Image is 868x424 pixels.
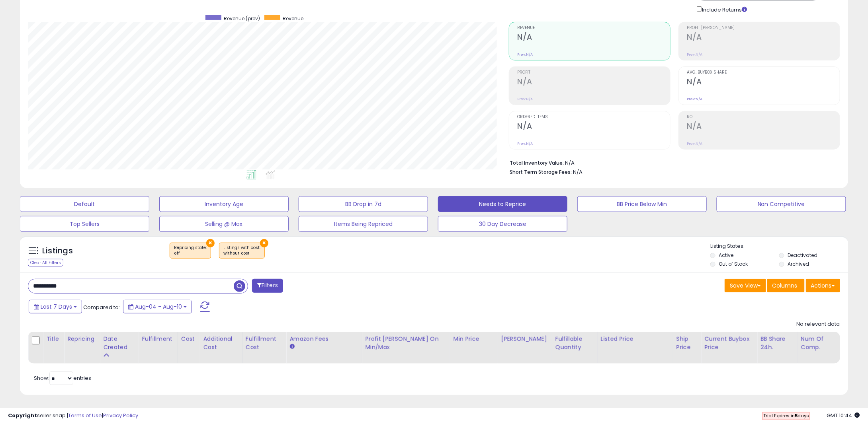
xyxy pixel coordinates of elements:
[103,412,138,419] a: Privacy Policy
[806,279,840,292] button: Actions
[510,159,564,166] b: Total Inventory Value:
[224,15,260,22] span: Revenue (prev)
[299,216,428,232] button: Items Being Repriced
[46,335,61,343] div: Title
[518,122,670,132] h2: N/A
[687,26,840,30] span: Profit [PERSON_NAME]
[174,245,207,257] span: Repricing state :
[8,412,138,420] div: seller snap | |
[20,216,149,232] button: Top Sellers
[299,196,428,212] button: BB Drop in 7d
[34,374,91,382] span: Show: entries
[687,141,703,146] small: Prev: N/A
[518,70,670,75] span: Profit
[725,279,766,292] button: Save View
[454,335,495,343] div: Min Price
[717,196,846,212] button: Non Competitive
[159,196,289,212] button: Inventory Age
[159,216,289,232] button: Selling @ Max
[795,412,798,419] b: 5
[135,303,182,311] span: Aug-04 - Aug-10
[687,77,840,88] h2: N/A
[438,196,567,212] button: Needs to Reprice
[203,335,239,352] div: Additional Cost
[518,26,670,30] span: Revenue
[719,261,748,267] label: Out of Stock
[246,335,283,352] div: Fulfillment Cost
[260,239,268,247] button: ×
[518,115,670,119] span: Ordered Items
[577,196,707,212] button: BB Price Below Min
[252,279,283,293] button: Filters
[518,33,670,43] h2: N/A
[555,335,594,352] div: Fulfillable Quantity
[103,335,135,352] div: Date Created
[362,332,450,364] th: The percentage added to the cost of goods (COGS) that forms the calculator for Min & Max prices.
[365,335,446,352] div: Profit [PERSON_NAME] on Min/Max
[760,335,794,352] div: BB Share 24h.
[41,303,72,311] span: Last 7 Days
[763,412,809,419] span: Trial Expires in days
[687,97,703,101] small: Prev: N/A
[687,122,840,132] h2: N/A
[518,141,533,146] small: Prev: N/A
[601,335,670,343] div: Listed Price
[772,282,798,290] span: Columns
[573,168,583,176] span: N/A
[687,70,840,75] span: Avg. Buybox Share
[8,412,37,419] strong: Copyright
[518,97,533,101] small: Prev: N/A
[206,239,215,247] button: ×
[67,335,96,343] div: Repricing
[788,252,817,259] label: Deactivated
[510,158,835,167] li: N/A
[68,412,102,419] a: Terms of Use
[28,259,63,266] div: Clear All Filters
[827,412,860,419] span: 2025-08-18 10:44 GMT
[687,115,840,119] span: ROI
[283,15,304,22] span: Revenue
[710,243,848,250] p: Listing States:
[788,261,809,267] label: Archived
[123,300,192,313] button: Aug-04 - Aug-10
[797,321,840,328] div: No relevant data
[181,335,197,343] div: Cost
[518,52,533,57] small: Prev: N/A
[691,5,757,14] div: Include Returns
[289,343,294,350] small: Amazon Fees.
[676,335,698,352] div: Ship Price
[289,335,358,343] div: Amazon Fees
[223,251,260,256] div: without cost
[518,77,670,88] h2: N/A
[20,196,149,212] button: Default
[174,251,207,256] div: off
[767,279,805,292] button: Columns
[801,335,837,352] div: Num of Comp.
[42,245,73,257] h5: Listings
[501,335,549,343] div: [PERSON_NAME]
[223,245,260,257] span: Listings with cost :
[510,169,572,175] b: Short Term Storage Fees:
[687,33,840,43] h2: N/A
[83,303,120,311] span: Compared to:
[142,335,174,343] div: Fulfillment
[29,300,82,313] button: Last 7 Days
[438,216,567,232] button: 30 Day Decrease
[687,52,703,57] small: Prev: N/A
[704,335,754,352] div: Current Buybox Price
[719,252,734,259] label: Active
